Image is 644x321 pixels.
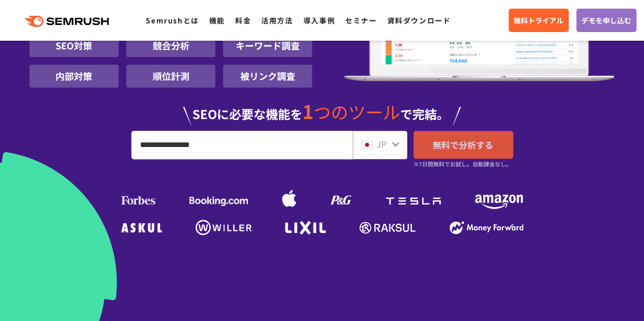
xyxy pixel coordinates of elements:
span: 1 [302,97,314,125]
a: 無料で分析する [413,131,513,159]
span: デモを申し込む [581,15,631,26]
a: 資料ダウンロード [387,15,451,25]
li: SEO対策 [30,34,119,57]
li: 競合分析 [126,34,215,57]
a: 導入事例 [303,15,335,25]
span: 無料で分析する [433,138,493,151]
a: Semrushとは [146,15,199,25]
a: 料金 [235,15,251,25]
a: デモを申し込む [576,9,636,32]
span: JP [377,138,386,150]
input: URL、キーワードを入力してください [132,131,352,159]
a: セミナー [345,15,377,25]
a: 無料トライアル [509,9,569,32]
span: 無料トライアル [514,15,564,26]
li: 順位計測 [126,65,215,87]
li: 内部対策 [30,65,119,87]
small: ※7日間無料でお試し。自動課金なし。 [413,159,512,169]
div: SEOに必要な機能を [30,92,615,125]
li: キーワード調査 [223,34,312,57]
a: 機能 [209,15,225,25]
span: つのツール [314,99,400,124]
li: 被リンク調査 [223,65,312,87]
a: 活用方法 [261,15,293,25]
span: で完結。 [400,105,449,123]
